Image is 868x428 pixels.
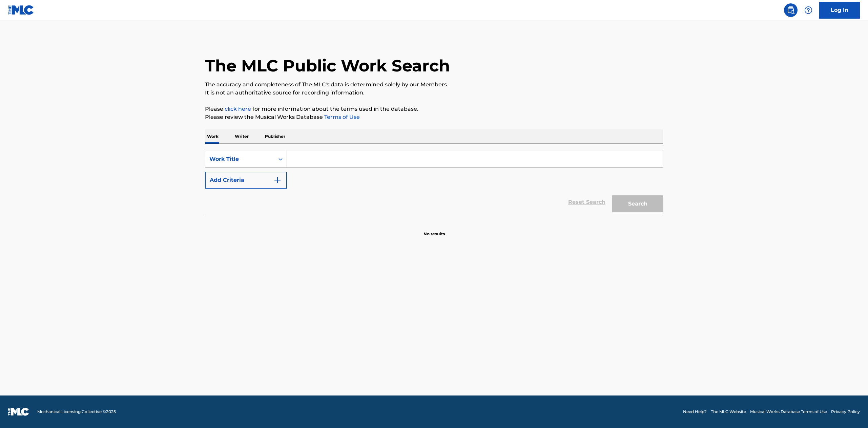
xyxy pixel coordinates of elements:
[205,172,287,189] button: Add Criteria
[263,129,287,144] p: Publisher
[802,3,815,17] div: Help
[323,114,360,120] a: Terms of Use
[37,409,116,415] span: Mechanical Licensing Collective © 2025
[784,3,798,17] a: Public Search
[711,409,746,415] a: The MLC Website
[205,129,221,144] p: Work
[205,105,663,113] p: Please for more information about the terms used in the database.
[750,409,827,415] a: Musical Works Database Terms of Use
[273,176,282,184] img: 9d2ae6d4665cec9f34b9.svg
[209,155,270,163] div: Work Title
[233,129,251,144] p: Writer
[423,223,445,237] p: No results
[205,89,663,97] p: It is not an authoritative source for recording information.
[205,56,450,76] h1: The MLC Public Work Search
[804,6,812,14] img: help
[8,5,34,15] img: MLC Logo
[205,151,663,216] form: Search Form
[831,409,860,415] a: Privacy Policy
[787,6,795,14] img: search
[819,2,860,19] a: Log In
[8,408,29,416] img: logo
[205,113,663,121] p: Please review the Musical Works Database
[225,106,251,112] a: click here
[205,81,663,89] p: The accuracy and completeness of The MLC's data is determined solely by our Members.
[683,409,707,415] a: Need Help?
